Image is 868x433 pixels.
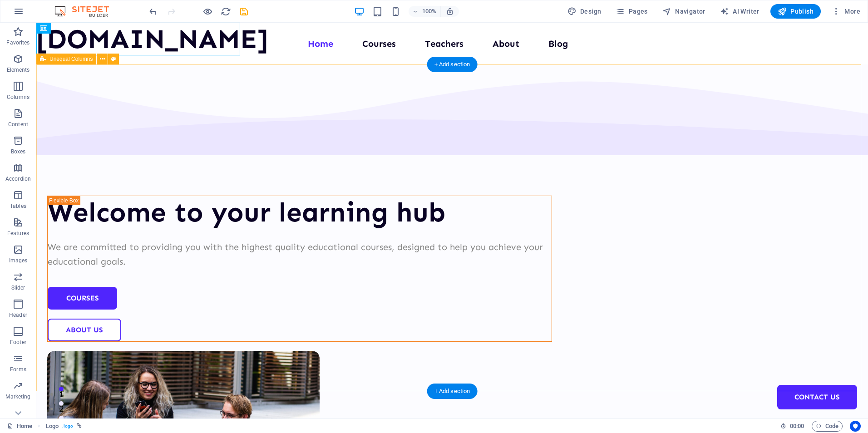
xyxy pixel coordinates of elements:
[812,421,843,432] button: Code
[221,6,231,17] i: Reload page
[662,7,705,16] span: Navigator
[7,93,30,101] p: Columns
[148,6,158,17] button: undo
[9,257,28,264] p: Images
[770,4,821,19] button: Publish
[10,366,26,373] p: Forms
[10,202,26,210] p: Tables
[828,4,864,19] button: More
[796,423,798,429] span: :
[720,7,759,16] span: AI Writer
[850,421,861,432] button: Usercentrics
[46,421,82,432] nav: breadcrumb
[7,230,29,237] p: Features
[9,311,27,319] p: Header
[7,421,32,432] a: Click to cancel selection. Double-click to open Pages
[780,421,804,432] h6: Session time
[790,421,804,432] span: 00 00
[567,7,602,16] span: Design
[427,57,478,72] div: + Add section
[49,56,93,62] span: Unequal Columns
[6,39,30,46] p: Favorites
[422,6,437,17] h6: 100%
[238,6,249,17] button: save
[8,121,28,128] p: Content
[5,175,31,182] p: Accordion
[239,6,249,17] i: Save (Ctrl+S)
[62,421,73,432] span: . logo
[202,6,213,17] button: Click here to leave preview mode and continue editing
[11,148,26,155] p: Boxes
[52,6,120,17] img: Editor Logo
[778,7,814,16] span: Publish
[10,339,26,346] p: Footer
[5,393,30,400] p: Marketing
[427,384,478,399] div: + Add section
[11,284,25,291] p: Slider
[716,4,763,19] button: AI Writer
[220,6,231,17] button: reload
[7,66,30,74] p: Elements
[564,4,605,19] button: Design
[616,7,647,16] span: Pages
[148,6,158,17] i: Undo: Move elements (Ctrl+Z)
[659,4,709,19] button: Navigator
[409,6,441,17] button: 100%
[77,423,82,428] i: This element is linked
[612,4,651,19] button: Pages
[46,421,59,432] span: Click to select. Double-click to edit
[816,421,838,432] span: Code
[832,7,860,16] span: More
